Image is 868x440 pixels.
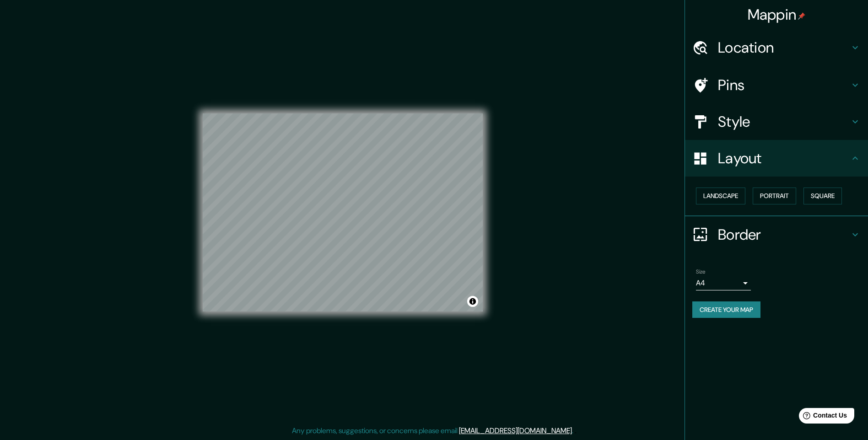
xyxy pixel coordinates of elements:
[692,301,760,318] button: Create your map
[718,149,850,167] h4: Layout
[748,5,806,24] h4: Mappin
[575,425,577,436] div: .
[696,188,745,204] button: Landscape
[292,425,573,436] p: Any problems, suggestions, or concerns please email .
[459,426,572,435] a: [EMAIL_ADDRESS][DOMAIN_NAME]
[718,76,850,94] h4: Pins
[718,225,850,244] h4: Border
[696,276,751,290] div: A4
[685,140,868,177] div: Layout
[696,268,706,275] label: Size
[787,404,858,430] iframe: Help widget launcher
[753,188,796,204] button: Portrait
[573,425,575,436] div: .
[685,67,868,103] div: Pins
[718,38,850,57] h4: Location
[203,113,483,311] canvas: Map
[718,113,850,131] h4: Style
[685,216,868,253] div: Border
[467,296,478,307] button: Toggle attribution
[685,103,868,140] div: Style
[803,188,842,204] button: Square
[798,12,805,20] img: pin-icon.png
[685,29,868,66] div: Location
